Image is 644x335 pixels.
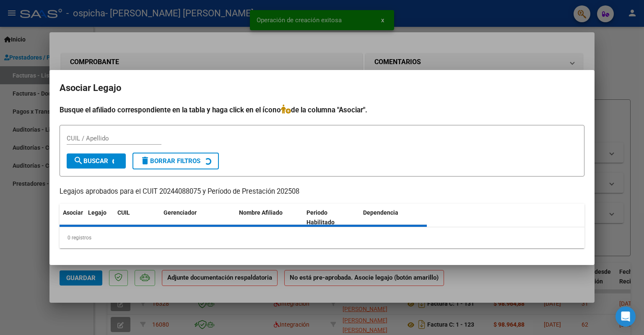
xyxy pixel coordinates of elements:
[132,153,219,169] button: Borrar Filtros
[360,204,427,231] datatable-header-cell: Dependencia
[60,227,584,248] div: 0 registros
[73,157,108,165] span: Buscar
[615,306,636,327] div: Open Intercom Messenger
[85,204,114,231] datatable-header-cell: Legajo
[303,204,360,231] datatable-header-cell: Periodo Habilitado
[60,104,584,115] h4: Busque el afiliado correspondiente en la tabla y haga click en el ícono de la columna "Asociar".
[117,209,130,216] span: CUIL
[164,209,197,216] span: Gerenciador
[239,209,283,216] span: Nombre Afiliado
[88,209,106,216] span: Legajo
[140,157,200,165] span: Borrar Filtros
[60,80,584,96] h2: Asociar Legajo
[60,204,85,231] datatable-header-cell: Asociar
[63,209,83,216] span: Asociar
[236,204,303,231] datatable-header-cell: Nombre Afiliado
[60,187,584,197] p: Legajos aprobados para el CUIT 20244088075 y Período de Prestación 202508
[140,156,150,166] mat-icon: delete
[306,209,335,226] span: Periodo Habilitado
[160,204,236,231] datatable-header-cell: Gerenciador
[363,209,398,216] span: Dependencia
[67,153,126,169] button: Buscar
[114,204,160,231] datatable-header-cell: CUIL
[73,156,83,166] mat-icon: search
